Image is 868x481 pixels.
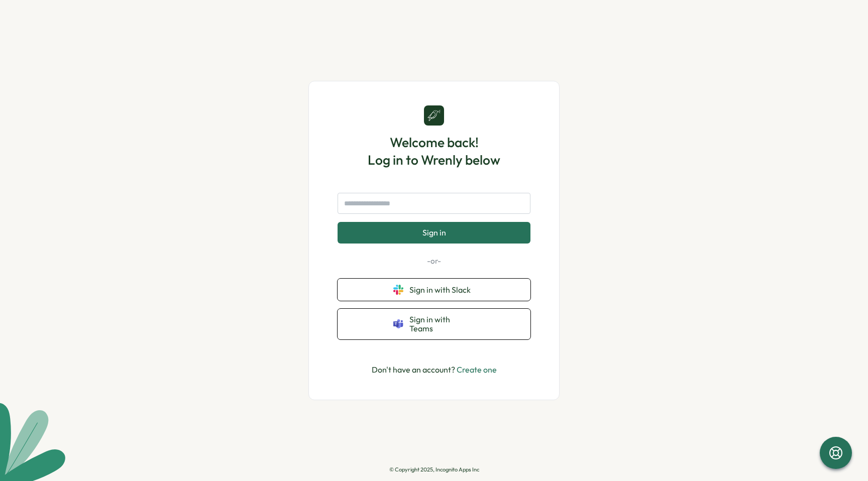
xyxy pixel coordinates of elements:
[338,309,530,339] button: Sign in with Teams
[409,285,475,294] span: Sign in with Slack
[422,228,446,237] span: Sign in
[338,279,530,301] button: Sign in with Slack
[389,466,479,473] p: © Copyright 2025, Incognito Apps Inc
[338,256,530,267] p: -or-
[338,222,530,243] button: Sign in
[368,134,500,169] h1: Welcome back! Log in to Wrenly below
[457,365,497,375] a: Create one
[372,364,497,376] p: Don't have an account?
[409,315,475,333] span: Sign in with Teams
